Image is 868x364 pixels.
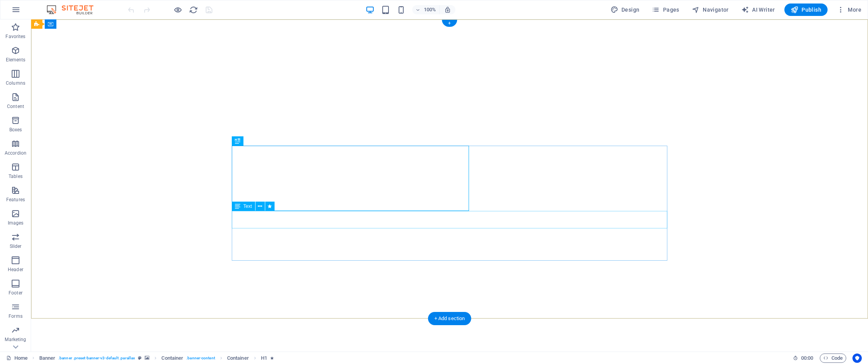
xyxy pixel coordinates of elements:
p: Footer [9,290,23,296]
img: Editor Logo [45,5,103,14]
a: Click to cancel selection. Double-click to open Pages [6,354,28,363]
span: 00 00 [801,354,813,363]
span: Click to select. Double-click to edit [261,354,267,363]
span: Pages [652,6,679,14]
p: Columns [6,80,25,86]
p: Content [7,103,24,110]
span: Click to select. Double-click to edit [39,354,56,363]
p: Elements [6,57,26,63]
button: AI Writer [738,3,778,16]
h6: Session time [793,354,814,363]
span: : [807,355,808,361]
span: Click to select. Double-click to edit [227,354,249,363]
button: More [834,3,864,16]
p: Boxes [9,127,22,133]
i: On resize automatically adjust zoom level to fit chosen device. [444,6,451,13]
p: Tables [9,173,23,179]
button: Navigator [689,3,732,16]
button: Code [820,354,846,363]
span: Text [243,204,252,209]
div: Design (Ctrl+Alt+Y) [607,3,643,16]
button: Click here to leave preview mode and continue editing [173,5,182,14]
button: reload [189,5,198,14]
p: Images [8,220,24,226]
button: Usercentrics [852,354,862,363]
span: Design [611,6,640,14]
button: Pages [649,3,682,16]
span: . banner-content [186,354,215,363]
i: This element contains a background [145,356,149,360]
nav: breadcrumb [39,354,274,363]
button: Design [607,3,643,16]
p: Slider [10,243,22,249]
i: Element contains an animation [270,356,274,360]
span: Navigator [692,6,729,14]
span: More [837,6,861,14]
h6: 100% [424,5,436,14]
div: + Add section [428,312,471,325]
span: AI Writer [741,6,775,14]
button: Publish [784,3,828,16]
button: 100% [412,5,440,14]
span: . banner .preset-banner-v3-default .parallax [58,354,135,363]
i: This element is a customizable preset [138,356,142,360]
div: + [442,20,457,27]
p: Accordion [5,150,26,156]
span: Code [823,354,843,363]
p: Marketing [5,336,26,343]
span: Publish [791,6,821,14]
i: Reload page [189,5,198,14]
span: Click to select. Double-click to edit [161,354,183,363]
p: Header [8,266,23,273]
p: Forms [9,313,23,319]
p: Features [6,197,25,203]
p: Favorites [5,33,25,40]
